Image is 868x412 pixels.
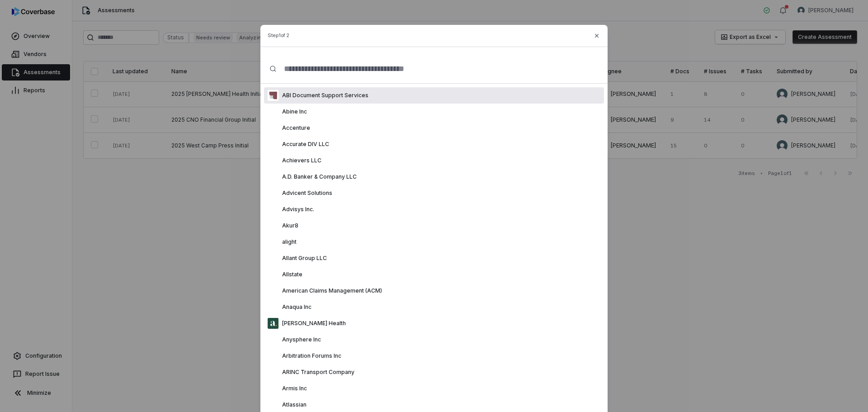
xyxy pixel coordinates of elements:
p: Achievers LLC [278,157,321,164]
p: alight [278,238,297,246]
p: ARINC Transport Company [278,369,354,376]
p: Accurate DIV LLC [278,141,329,148]
p: Abine Inc [278,108,307,115]
p: Armis Inc [278,385,307,392]
p: Arbitration Forums Inc [278,352,341,360]
p: Advisys Inc. [278,206,314,213]
p: Allant Group LLC [278,255,327,262]
p: Advicent Solutions [278,189,332,197]
p: ABI Document Support Services [278,92,368,99]
p: [PERSON_NAME] Health [278,320,346,327]
p: A.D. Banker & Company LLC [278,173,357,180]
p: Anaqua Inc [278,303,311,311]
p: Accenture [278,124,310,132]
p: American Claims Management (ACM) [278,287,382,294]
p: Atlassian [278,401,307,408]
span: Step 1 of 2 [268,32,289,39]
p: Akur8 [278,222,298,229]
p: Anysphere Inc [278,336,321,343]
p: Allstate [278,271,302,278]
